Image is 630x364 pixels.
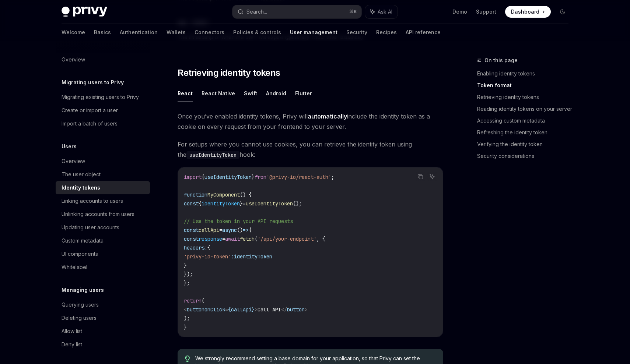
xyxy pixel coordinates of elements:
[477,103,574,115] a: Reading identity tokens on your server
[56,168,150,181] a: The user object
[202,200,240,207] span: identityToken
[62,327,82,336] div: Allow list
[331,174,334,180] span: ;
[346,24,367,41] a: Security
[237,227,243,233] span: ()
[195,24,224,41] a: Connectors
[231,253,234,260] span: :
[295,85,312,102] button: Flutter
[62,93,139,102] div: Migrating existing users to Privy
[452,8,467,15] a: Demo
[305,306,308,313] span: >
[232,5,361,18] button: Search...⌘K
[62,300,99,309] div: Querying users
[416,172,425,181] button: Copy the contents from the code block
[184,200,199,207] span: const
[199,227,219,233] span: callApi
[62,250,98,258] div: UI components
[477,79,574,91] a: Token format
[258,236,316,242] span: '/api/your-endpoint'
[184,253,231,260] span: 'privy-id-token'
[477,127,574,138] a: Refreshing the identity token
[240,200,243,207] span: }
[62,55,85,64] div: Overview
[378,8,392,15] span: Ask AI
[56,261,150,274] a: Whitelabel
[199,236,222,242] span: response
[62,7,107,17] img: dark logo
[62,157,85,166] div: Overview
[184,227,199,233] span: const
[225,306,228,313] span: =
[56,338,150,351] a: Deny list
[62,314,97,322] div: Deleting users
[62,236,104,245] div: Custom metadata
[62,210,134,219] div: Unlinking accounts from users
[477,115,574,127] a: Accessing custom metadata
[505,6,551,18] a: Dashboard
[56,194,150,208] a: Linking accounts to users
[187,306,204,313] span: button
[178,67,280,79] span: Retrieving identity tokens
[56,117,150,130] a: Import a batch of users
[56,91,150,104] a: Migrating existing users to Privy
[243,200,246,207] span: =
[199,200,202,207] span: {
[184,262,187,269] span: }
[557,6,568,18] button: Toggle dark mode
[349,9,357,15] span: ⌘ K
[178,85,193,102] button: React
[62,263,87,272] div: Whitelabel
[186,151,239,159] code: useIdentityToken
[427,172,437,181] button: Ask AI
[316,236,325,242] span: , {
[244,85,257,102] button: Swift
[62,142,77,151] h5: Users
[62,223,119,232] div: Updating user accounts
[376,24,397,41] a: Recipes
[231,306,252,313] span: callApi
[184,297,202,304] span: return
[240,236,255,242] span: fetch
[246,200,293,207] span: useIdentityToken
[266,85,286,102] button: Android
[266,174,331,180] span: '@privy-io/react-auth'
[233,24,281,41] a: Policies & controls
[234,253,272,260] span: identityToken
[204,306,225,313] span: onClick
[62,24,85,41] a: Welcome
[184,324,187,331] span: }
[255,236,258,242] span: (
[56,298,150,311] a: Querying users
[56,208,150,221] a: Unlinking accounts from users
[62,286,104,294] h5: Managing users
[225,236,240,242] span: await
[178,111,443,132] span: Once you’ve enabled identity tokens, Privy will include the identity token as a cookie on every r...
[287,306,305,313] span: button
[62,78,124,87] h5: Migrating users to Privy
[62,119,118,128] div: Import a batch of users
[184,191,207,198] span: function
[255,306,258,313] span: >
[207,191,240,198] span: MyComponent
[293,200,302,207] span: ();
[62,170,101,179] div: The user object
[202,297,204,304] span: (
[252,174,255,180] span: }
[56,325,150,338] a: Allow list
[406,24,441,41] a: API reference
[56,311,150,325] a: Deleting users
[62,340,82,349] div: Deny list
[249,227,252,233] span: {
[228,306,231,313] span: {
[281,306,287,313] span: </
[56,155,150,168] a: Overview
[290,24,337,41] a: User management
[184,174,202,180] span: import
[185,356,190,362] svg: Tip
[184,280,190,286] span: };
[476,8,496,15] a: Support
[184,236,199,242] span: const
[184,218,293,225] span: // Use the token in your API requests
[246,7,267,16] div: Search...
